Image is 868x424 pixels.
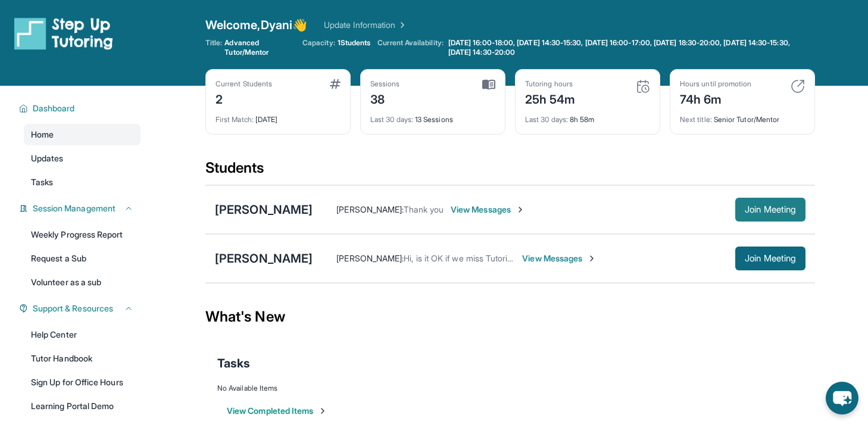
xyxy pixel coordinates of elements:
[205,17,307,33] span: Welcome, Dyani 👋
[324,19,407,31] a: Update Information
[370,115,413,124] span: Last 30 days :
[370,89,400,108] div: 38
[215,201,313,218] div: [PERSON_NAME]
[24,224,140,245] a: Weekly Progress Report
[216,115,254,124] span: First Match :
[745,255,796,262] span: Join Meeting
[227,405,327,417] button: View Completed Items
[28,202,133,214] button: Session Management
[24,372,140,393] a: Sign Up for Office Hours
[680,115,712,124] span: Next title :
[24,272,140,293] a: Volunteer as a sub
[680,89,751,108] div: 74h 6m
[24,172,140,193] a: Tasks
[525,79,576,89] div: Tutoring hours
[587,254,597,263] img: Chevron-Right
[205,291,815,343] div: What's New
[215,250,313,267] div: [PERSON_NAME]
[28,303,133,314] button: Support & Resources
[525,108,650,124] div: 8h 58m
[31,129,54,141] span: Home
[205,38,222,57] span: Title:
[791,79,805,93] img: card
[446,38,815,57] a: [DATE] 16:00-18:00, [DATE] 14:30-15:30, [DATE] 16:00-17:00, [DATE] 18:30-20:00, [DATE] 14:30-15:3...
[735,247,805,270] button: Join Meeting
[24,248,140,269] a: Request a Sub
[826,382,858,414] button: chat-button
[370,79,400,89] div: Sessions
[216,79,272,89] div: Current Students
[302,38,335,48] span: Capacity:
[451,204,525,216] span: View Messages
[24,395,140,417] a: Learning Portal Demo
[217,355,250,372] span: Tasks
[336,253,404,263] span: [PERSON_NAME] :
[14,17,113,50] img: logo
[33,303,113,314] span: Support & Resources
[338,38,371,48] span: 1 Students
[735,198,805,222] button: Join Meeting
[336,204,404,214] span: [PERSON_NAME] :
[636,79,650,93] img: card
[680,108,805,124] div: Senior Tutor/Mentor
[217,384,803,393] div: No Available Items
[395,19,407,31] img: Chevron Right
[370,108,495,124] div: 13 Sessions
[205,158,815,185] div: Students
[31,176,53,188] span: Tasks
[31,152,64,164] span: Updates
[33,102,75,114] span: Dashboard
[525,115,568,124] span: Last 30 days :
[525,89,576,108] div: 25h 54m
[482,79,495,90] img: card
[216,89,272,108] div: 2
[28,102,133,114] button: Dashboard
[330,79,341,89] img: card
[680,79,751,89] div: Hours until promotion
[522,252,597,264] span: View Messages
[516,205,525,214] img: Chevron-Right
[377,38,443,57] span: Current Availability:
[404,204,444,214] span: Thank you
[224,38,295,57] span: Advanced Tutor/Mentor
[24,324,140,345] a: Help Center
[745,206,796,213] span: Join Meeting
[24,124,140,145] a: Home
[24,148,140,169] a: Updates
[24,348,140,369] a: Tutor Handbook
[216,108,341,124] div: [DATE]
[33,202,115,214] span: Session Management
[448,38,813,57] span: [DATE] 16:00-18:00, [DATE] 14:30-15:30, [DATE] 16:00-17:00, [DATE] 18:30-20:00, [DATE] 14:30-15:3...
